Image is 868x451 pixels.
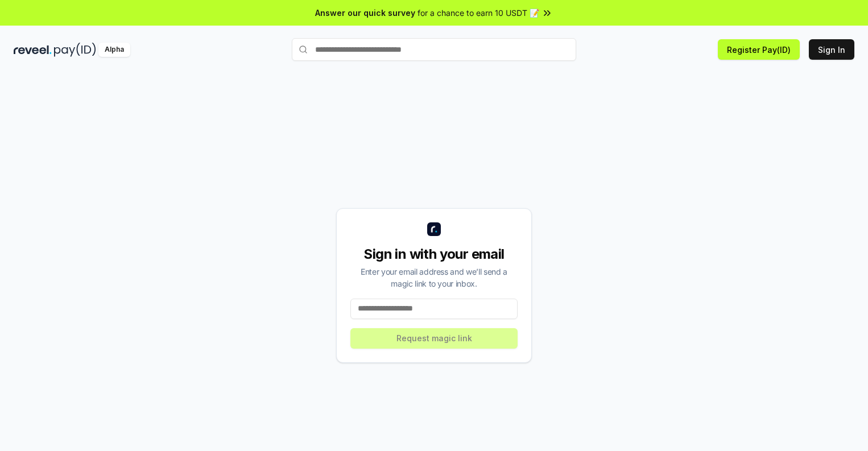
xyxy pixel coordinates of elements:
img: reveel_dark [14,43,52,57]
img: pay_id [54,43,96,57]
div: Alpha [98,43,130,57]
img: logo_small [427,222,441,236]
span: for a chance to earn 10 USDT 📝 [418,7,539,19]
button: Register Pay(ID) [718,39,800,60]
div: Enter your email address and we’ll send a magic link to your inbox. [350,266,518,289]
div: Sign in with your email [350,245,518,263]
span: Answer our quick survey [315,7,415,19]
button: Sign In [809,39,854,60]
